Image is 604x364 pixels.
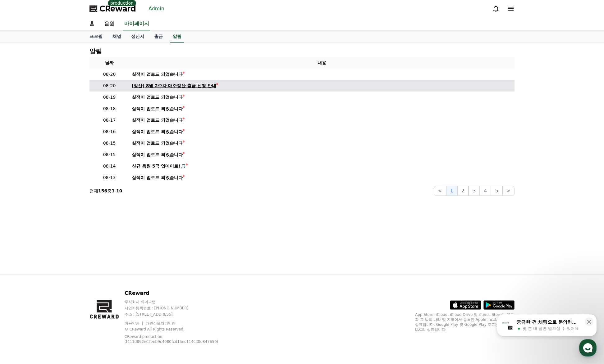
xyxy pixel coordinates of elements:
[125,299,234,304] p: 주식회사 와이피랩
[85,17,99,30] a: 홈
[92,163,127,169] p: 08-14
[457,186,469,196] button: 2
[132,163,512,169] a: 신규 음원 5곡 업데이트!🎵
[125,290,234,297] p: CReward
[502,186,515,196] button: >
[92,128,127,135] p: 08-16
[126,31,149,43] a: 정산서
[132,128,512,135] a: 실적이 업로드 되었습니다
[132,128,183,135] div: 실적이 업로드 되었습니다
[80,197,119,212] a: 설정
[92,117,127,124] p: 08-17
[123,17,150,30] a: 마이페이지
[92,140,127,146] p: 08-15
[480,186,491,196] button: 4
[129,57,515,69] th: 내용
[146,4,167,14] a: Admin
[132,106,512,112] a: 실적이 업로드 되었습니다
[132,71,183,78] div: 실적이 업로드 되었습니다
[41,197,80,212] a: 대화
[96,206,103,211] span: 설정
[125,312,234,317] p: 주소 : [STREET_ADDRESS]
[57,206,64,211] span: 대화
[132,117,183,124] div: 실적이 업로드 되었습니다
[98,188,107,193] strong: 156
[132,83,216,89] div: [정산] 8월 2주차 매주정산 출금 신청 안내
[92,174,127,181] p: 08-13
[92,106,127,112] p: 08-18
[89,188,122,194] p: 전체 중 -
[132,94,183,101] div: 실적이 업로드 되었습니다
[132,151,512,158] a: 실적이 업로드 되었습니다
[2,197,41,212] a: 홈
[112,188,115,193] strong: 1
[132,174,183,181] div: 실적이 업로드 되었습니다
[99,17,119,30] a: 음원
[132,94,512,101] a: 실적이 업로드 되었습니다
[85,31,108,43] a: 프로필
[125,321,144,326] a: 이용약관
[415,312,515,332] p: App Store, iCloud, iCloud Drive 및 iTunes Store는 미국과 그 밖의 나라 및 지역에서 등록된 Apple Inc.의 서비스 상표입니다. Goo...
[434,186,446,196] button: <
[92,71,127,78] p: 08-20
[469,186,480,196] button: 3
[132,106,183,112] div: 실적이 업로드 되었습니다
[132,174,512,181] a: 실적이 업로드 되었습니다
[108,31,126,43] a: 채널
[92,151,127,158] p: 08-15
[132,140,183,146] div: 실적이 업로드 되었습니다
[125,334,224,344] p: CReward production (f411d892ec3eeb9c4080fcd15ec114c30e847650)
[132,140,512,146] a: 실적이 업로드 되었습니다
[132,151,183,158] div: 실적이 업로드 되었습니다
[132,71,512,78] a: 실적이 업로드 되었습니다
[89,4,136,14] a: CReward
[132,117,512,124] a: 실적이 업로드 되었습니다
[132,83,512,89] a: [정산] 8월 2주차 매주정산 출금 신청 안내
[20,206,23,211] span: 홈
[125,306,234,311] p: 사업자등록번호 : [PHONE_NUMBER]
[99,4,136,14] span: CReward
[89,57,129,69] th: 날짜
[132,163,186,169] div: 신규 음원 5곡 업데이트!🎵
[89,48,102,55] h4: 알림
[146,321,176,326] a: 개인정보처리방침
[446,186,457,196] button: 1
[491,186,502,196] button: 5
[92,94,127,101] p: 08-19
[170,31,184,43] a: 알림
[149,31,168,43] a: 출금
[116,188,122,193] strong: 10
[125,327,234,332] p: © CReward All Rights Reserved.
[92,83,127,89] p: 08-20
